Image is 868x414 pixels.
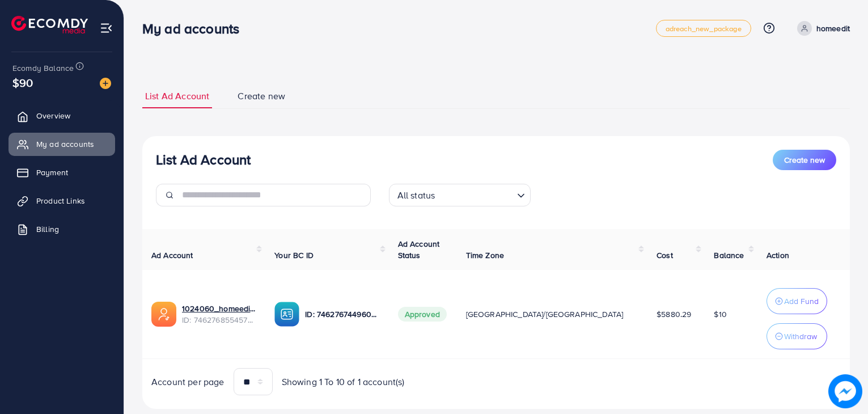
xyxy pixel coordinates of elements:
[828,374,862,408] img: image
[282,375,405,388] span: Showing 1 To 10 of 1 account(s)
[142,20,248,37] h3: My ad accounts
[151,302,176,327] img: ic-ads-acc.e4c84228.svg
[100,78,111,89] img: image
[11,16,88,33] img: logo
[36,195,85,206] span: Product Links
[156,151,251,168] h3: List Ad Account
[389,184,531,206] div: Search for option
[182,303,256,314] a: 1024060_homeedit7_1737561213516
[274,250,314,261] span: Your BC ID
[657,309,691,320] span: $5880.29
[714,309,726,320] span: $10
[767,288,827,314] button: Add Fund
[666,25,742,32] span: adreach_new_package
[398,238,440,261] span: Ad Account Status
[12,74,33,91] span: $90
[714,250,744,261] span: Balance
[466,250,504,261] span: Time Zone
[466,309,624,320] span: [GEOGRAPHIC_DATA]/[GEOGRAPHIC_DATA]
[145,90,209,103] span: List Ad Account
[767,250,789,261] span: Action
[36,223,59,235] span: Billing
[816,22,850,35] p: homeedit
[12,62,74,74] span: Ecomdy Balance
[9,218,115,240] a: Billing
[274,302,299,327] img: ic-ba-acc.ded83a64.svg
[784,329,817,343] p: Withdraw
[793,21,850,36] a: homeedit
[395,187,438,204] span: All status
[656,20,751,37] a: adreach_new_package
[9,133,115,155] a: My ad accounts
[182,303,256,326] div: <span class='underline'>1024060_homeedit7_1737561213516</span></br>7462768554572742672
[36,110,70,121] span: Overview
[9,189,115,212] a: Product Links
[767,323,827,349] button: Withdraw
[398,307,447,322] span: Approved
[305,307,379,321] p: ID: 7462767449604177937
[151,375,225,388] span: Account per page
[36,167,68,178] span: Payment
[9,161,115,184] a: Payment
[657,250,673,261] span: Cost
[773,150,836,170] button: Create new
[784,154,825,166] span: Create new
[36,138,94,150] span: My ad accounts
[784,294,819,308] p: Add Fund
[100,22,113,35] img: menu
[182,314,256,326] span: ID: 7462768554572742672
[151,250,193,261] span: Ad Account
[9,104,115,127] a: Overview
[238,90,285,103] span: Create new
[438,185,512,204] input: Search for option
